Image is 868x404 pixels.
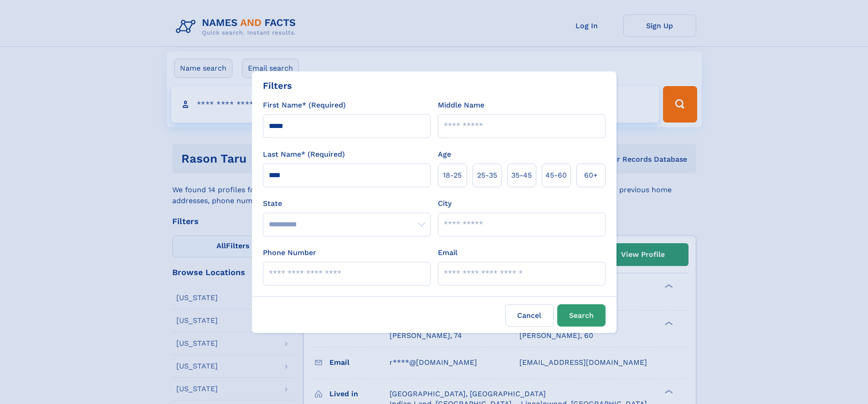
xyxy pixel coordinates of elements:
[511,170,532,181] span: 35‑45
[477,170,497,181] span: 25‑35
[263,198,431,209] label: State
[438,149,451,160] label: Age
[438,100,484,111] label: Middle Name
[438,247,457,258] label: Email
[263,247,316,258] label: Phone Number
[263,100,346,111] label: First Name* (Required)
[263,149,345,160] label: Last Name* (Required)
[557,304,606,327] button: Search
[263,79,292,92] div: Filters
[545,170,567,181] span: 45‑60
[584,170,598,181] span: 60+
[505,304,554,327] label: Cancel
[438,198,452,209] label: City
[443,170,462,181] span: 18‑25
